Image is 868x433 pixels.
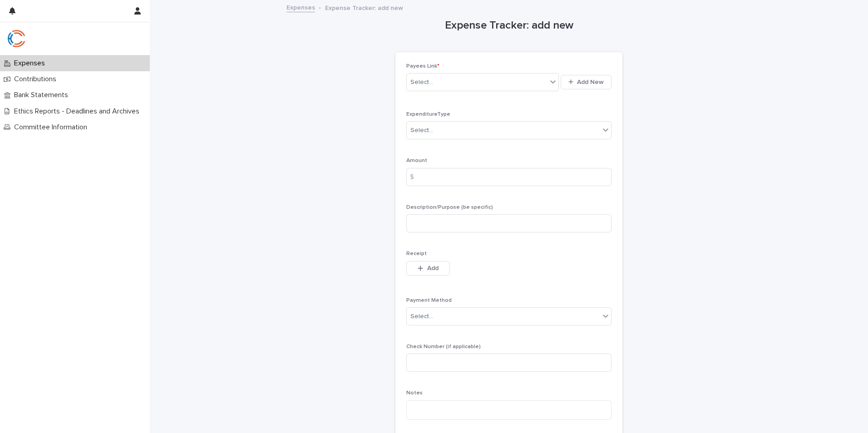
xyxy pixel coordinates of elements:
[577,79,604,85] span: Add New
[10,75,64,84] p: Contributions
[286,2,315,12] a: Expenses
[406,251,427,256] span: Receipt
[10,123,94,132] p: Committee Information
[410,78,433,87] div: Select...
[10,59,52,68] p: Expenses
[406,64,439,69] span: Payees Link
[395,19,622,32] h1: Expense Tracker: add new
[406,390,423,396] span: Notes
[406,261,450,276] button: Add
[406,298,452,303] span: Payment Method
[410,312,433,321] div: Select...
[410,126,433,135] div: Select...
[10,91,75,99] p: Bank Statements
[406,344,481,349] span: Check Number (if applicable)
[427,265,439,271] span: Add
[406,158,427,163] span: Amount
[406,168,424,186] div: $
[406,112,450,117] span: ExpenditureType
[7,30,25,48] img: qJrBEDQOT26p5MY9181R
[561,75,612,89] button: Add New
[10,107,147,116] p: Ethics Reports - Deadlines and Archives
[325,2,403,12] p: Expense Tracker: add new
[406,205,493,210] span: Description/Purpose (be specific)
